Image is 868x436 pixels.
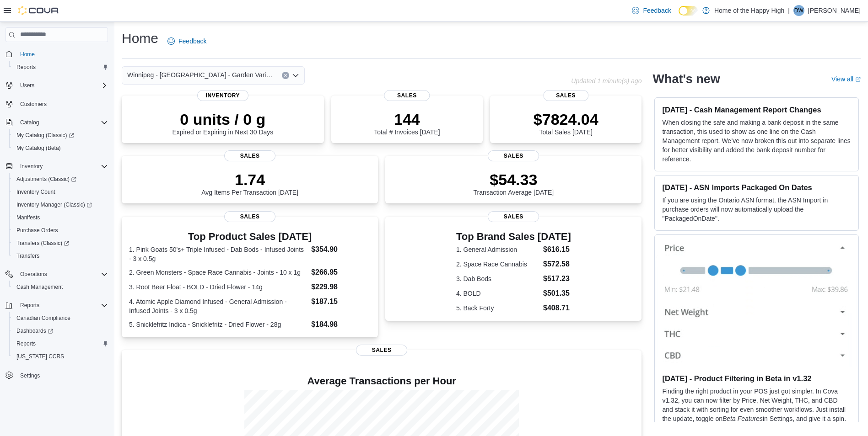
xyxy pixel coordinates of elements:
[13,313,108,324] span: Canadian Compliance
[16,201,92,208] span: Inventory Manager (Classic)
[18,6,59,15] img: Cova
[178,37,206,46] span: Feedback
[13,199,108,210] span: Inventory Manager (Classic)
[793,5,804,16] div: Dane Watson
[9,237,112,250] a: Transfers (Classic)
[16,49,38,60] a: Home
[2,48,112,61] button: Home
[20,51,35,58] span: Home
[13,212,43,223] a: Manifests
[16,99,50,110] a: Customers
[9,142,112,154] button: My Catalog (Beta)
[488,150,539,161] span: Sales
[16,132,74,139] span: My Catalog (Classic)
[122,29,158,48] h1: Home
[13,130,78,141] a: My Catalog (Classic)
[714,5,784,16] p: Home of the Happy High
[16,161,46,172] button: Inventory
[13,186,108,197] span: Inventory Count
[488,211,539,222] span: Sales
[13,225,62,236] a: Purchase Orders
[662,105,851,114] h3: [DATE] - Cash Management Report Changes
[9,61,112,74] button: Reports
[224,150,275,161] span: Sales
[16,353,64,360] span: [US_STATE] CCRS
[129,268,307,277] dt: 2. Green Monsters - Space Race Cannabis - Joints - 10 x 1g
[16,370,43,381] a: Settings
[9,186,112,198] button: Inventory Count
[9,224,112,237] button: Purchase Orders
[20,271,47,278] span: Operations
[20,82,34,89] span: Users
[13,130,108,141] span: My Catalog (Classic)
[172,110,273,128] p: 0 units / 0 g
[311,319,371,330] dd: $184.98
[9,250,112,262] button: Transfers
[9,211,112,224] button: Manifests
[13,238,108,249] span: Transfers (Classic)
[9,281,112,293] button: Cash Management
[855,77,861,82] svg: External link
[662,387,851,432] p: Finding the right product in your POS just got simpler. In Cova v1.32, you can now filter by Pric...
[16,283,63,291] span: Cash Management
[16,369,108,381] span: Settings
[13,62,108,73] span: Reports
[129,282,307,292] dt: 3. Root Beer Float - BOLD - Dried Flower - 14g
[16,117,43,128] button: Catalog
[474,170,554,196] div: Transaction Average [DATE]
[13,313,74,324] a: Canadian Compliance
[129,320,307,329] dt: 5. Snicklefritz Indica - Snicklefritz - Dried Flower - 28g
[13,325,57,336] a: Dashboards
[13,250,43,261] a: Transfers
[20,163,43,170] span: Inventory
[9,129,112,142] a: My Catalog (Classic)
[129,376,634,387] h4: Average Transactions per Hour
[543,244,571,255] dd: $616.15
[13,143,108,154] span: My Catalog (Beta)
[16,214,40,221] span: Manifests
[543,259,571,270] dd: $572.58
[9,198,112,211] a: Inventory Manager (Classic)
[16,48,108,60] span: Home
[16,269,51,280] button: Operations
[16,80,38,91] button: Users
[16,161,108,172] span: Inventory
[456,289,539,298] dt: 4. BOLD
[662,118,851,164] p: When closing the safe and making a bank deposit in the same transaction, this used to show as one...
[9,337,112,350] button: Reports
[13,143,65,154] a: My Catalog (Beta)
[16,300,108,311] span: Reports
[374,110,440,136] div: Total # Invoices [DATE]
[16,80,108,91] span: Users
[543,90,588,101] span: Sales
[13,62,39,73] a: Reports
[20,119,39,126] span: Catalog
[5,44,108,406] nav: Complex example
[384,90,430,101] span: Sales
[311,296,371,307] dd: $187.15
[311,244,371,255] dd: $354.90
[292,72,299,79] button: Open list of options
[129,245,307,263] dt: 1. Pink Goats 50's+ Triple Infused - Dab Bods - Infused Joints - 3 x 0.5g
[456,245,539,254] dt: 1. General Admission
[13,351,108,362] span: Washington CCRS
[456,231,571,242] h3: Top Brand Sales [DATE]
[374,110,440,128] p: 144
[2,97,112,111] button: Customers
[16,340,36,347] span: Reports
[456,274,539,283] dt: 3. Dab Bods
[571,77,642,85] p: Updated 1 minute(s) ago
[534,110,598,128] p: $7824.04
[13,282,66,292] a: Cash Management
[9,324,112,337] a: Dashboards
[129,231,371,242] h3: Top Product Sales [DATE]
[13,338,39,349] a: Reports
[652,72,720,86] h2: What's new
[20,302,39,309] span: Reports
[16,188,55,196] span: Inventory Count
[16,314,70,322] span: Canadian Compliance
[13,250,108,261] span: Transfers
[16,144,61,152] span: My Catalog (Beta)
[20,101,47,108] span: Customers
